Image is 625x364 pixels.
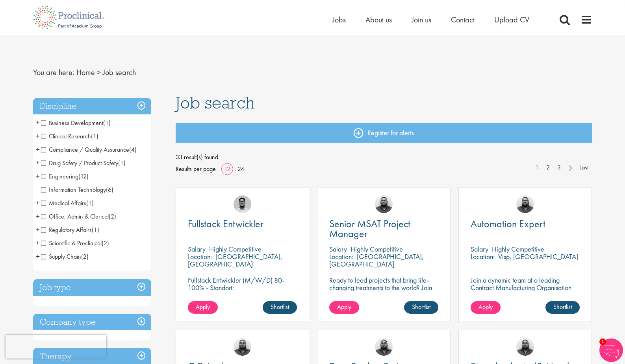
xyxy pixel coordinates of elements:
p: Fullstack Entwickler (M/W/D) 80-100% - Standort: [GEOGRAPHIC_DATA], [GEOGRAPHIC_DATA] - Arbeitsze... [188,276,297,314]
p: [GEOGRAPHIC_DATA], [GEOGRAPHIC_DATA] [329,252,424,268]
img: Ashley Bennett [375,195,393,213]
h3: Job type [33,279,151,296]
a: 12 [221,165,233,173]
span: Medical Affairs [41,199,86,207]
span: + [36,197,40,209]
a: 2 [542,163,554,172]
span: + [36,117,40,129]
span: Apply [196,303,210,311]
a: Register for alerts [176,123,592,143]
a: Contact [451,15,475,25]
span: Job search [103,67,136,77]
span: Medical Affairs [41,199,94,207]
p: Ready to lead projects that bring life-changing treatments to the world? Join our client at the f... [329,276,438,314]
span: > [97,67,101,77]
a: 24 [235,165,247,173]
span: Regulatory Affairs [41,226,99,234]
a: Timothy Deschamps [234,195,251,213]
p: Join a dynamic team at a leading Contract Manufacturing Organisation (CMO) and contribute to grou... [471,276,580,314]
span: Apply [337,303,351,311]
span: Business Development [41,119,103,127]
a: Jobs [332,15,346,25]
span: (1) [118,159,126,167]
span: Clinical Research [41,132,91,140]
span: You are here: [33,67,74,77]
span: Automation Expert [471,217,545,230]
span: 33 result(s) found [176,151,592,163]
span: Office, Admin & Clerical [41,212,116,221]
span: (1) [91,132,98,140]
span: (1) [92,226,99,234]
span: + [36,250,40,262]
p: Highly Competitive [351,245,403,254]
span: Supply Chain [41,252,89,261]
p: [GEOGRAPHIC_DATA], [GEOGRAPHIC_DATA] [188,252,282,268]
a: Last [575,163,592,172]
a: Senior MSAT Project Manager [329,219,438,239]
span: Scientific & Preclinical [41,239,102,247]
span: (12) [78,172,89,180]
span: Compliance / Quality Assurance [41,145,129,154]
span: Drug Safety / Product Safety [41,159,126,167]
span: Fullstack Entwickler [188,217,263,230]
span: Clinical Research [41,132,98,140]
span: (2) [102,239,109,247]
span: (1) [86,199,94,207]
a: Apply [329,301,359,314]
span: Scientific & Preclinical [41,239,109,247]
span: Salary [471,245,488,254]
span: + [36,170,40,182]
img: Ashley Bennett [234,338,251,356]
a: 1 [531,163,543,172]
p: Highly Competitive [209,245,261,254]
span: Engineering [41,172,78,180]
span: Results per page [176,163,216,175]
a: About us [365,15,392,25]
a: Shortlist [404,301,438,314]
a: Join us [412,15,431,25]
span: (6) [106,186,113,194]
span: Office, Admin & Clerical [41,212,109,221]
p: Visp, [GEOGRAPHIC_DATA] [498,252,578,261]
span: + [36,237,40,249]
span: Salary [329,245,347,254]
span: (2) [109,212,116,221]
span: Location: [471,252,495,261]
span: Apply [478,303,493,311]
span: + [36,224,40,235]
span: Job search [176,92,255,113]
h3: Discipline [33,98,151,115]
span: (1) [103,119,111,127]
img: Ashley Bennett [375,338,393,356]
span: + [36,157,40,169]
p: Highly Competitive [492,245,544,254]
a: Fullstack Entwickler [188,219,297,229]
span: 1 [599,338,606,345]
span: Compliance / Quality Assurance [41,145,137,154]
a: 3 [553,163,565,172]
img: Chatbot [599,338,623,362]
img: Ashley Bennett [516,195,534,213]
h3: Company type [33,314,151,331]
a: Upload CV [494,15,529,25]
span: Senior MSAT Project Manager [329,217,410,240]
span: Supply Chain [41,252,81,261]
a: Ashley Bennett [516,338,534,356]
span: Information Technology [41,186,106,194]
span: Business Development [41,119,111,127]
span: (4) [129,145,137,154]
span: Regulatory Affairs [41,226,92,234]
span: + [36,210,40,222]
a: Shortlist [263,301,297,314]
span: + [36,143,40,155]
